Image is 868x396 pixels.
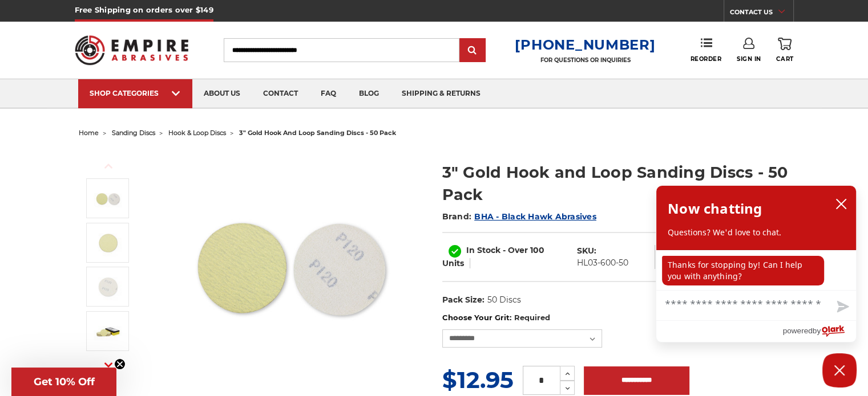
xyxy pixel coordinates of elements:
button: Close Chatbox [822,353,857,387]
span: 3" gold hook and loop sanding discs - 50 pack [239,129,396,137]
span: Units [442,258,464,268]
button: close chatbox [832,195,850,213]
img: velcro backed 3 inch sanding disc [94,272,122,301]
img: 50 pack of 3 inch hook and loop sanding discs gold [94,317,122,345]
button: Next [95,352,122,377]
p: Questions? We'd love to chat. [668,227,845,238]
button: Previous [95,154,122,178]
span: by [813,324,821,338]
a: contact [252,79,309,108]
h1: 3" Gold Hook and Loop Sanding Discs - 50 Pack [442,161,790,206]
a: shipping & returns [390,79,492,108]
h2: Now chatting [668,197,762,220]
button: Send message [827,294,856,320]
span: Reorder [690,55,721,63]
a: [PHONE_NUMBER] [515,36,655,53]
span: Cart [776,55,793,63]
a: blog [348,79,390,108]
span: In Stock [466,245,500,255]
small: Required [514,313,550,322]
span: Brand: [442,211,472,222]
a: home [79,129,99,137]
button: Close teaser [114,358,126,370]
div: olark chatbox [656,185,857,342]
span: powered [782,324,812,338]
img: 3 inch gold hook and loop sanding discs [176,149,405,377]
span: Sign In [737,55,761,63]
input: Submit [461,39,484,62]
div: Get 10% OffClose teaser [11,368,116,396]
div: SHOP CATEGORIES [90,89,181,97]
label: Choose Your Grit: [442,312,790,324]
a: sanding discs [112,129,155,137]
a: Reorder [690,38,721,62]
img: 3 inch gold hook and loop sanding discs [94,184,122,213]
span: - Over [503,245,528,255]
dt: Pack Size: [442,294,485,306]
a: faq [309,79,348,108]
dt: SKU: [577,245,596,257]
a: about us [192,79,252,108]
img: premium 3" sanding disc with hook and loop backing [94,228,122,257]
span: Get 10% Off [34,375,95,388]
p: FOR QUESTIONS OR INQUIRIES [515,56,655,64]
a: BHA - Black Hawk Abrasives [474,211,596,222]
dd: HL03-600-50 [577,257,628,269]
img: Empire Abrasives [75,28,189,72]
a: hook & loop discs [168,129,226,137]
a: Powered by Olark [782,321,856,342]
a: Cart [776,38,793,63]
p: Thanks for stopping by! Can I help you with anything? [662,256,824,285]
span: 100 [530,245,544,255]
dd: 50 Discs [487,294,520,306]
span: $12.95 [442,366,514,394]
div: chat [656,250,856,290]
a: CONTACT US [730,6,793,22]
